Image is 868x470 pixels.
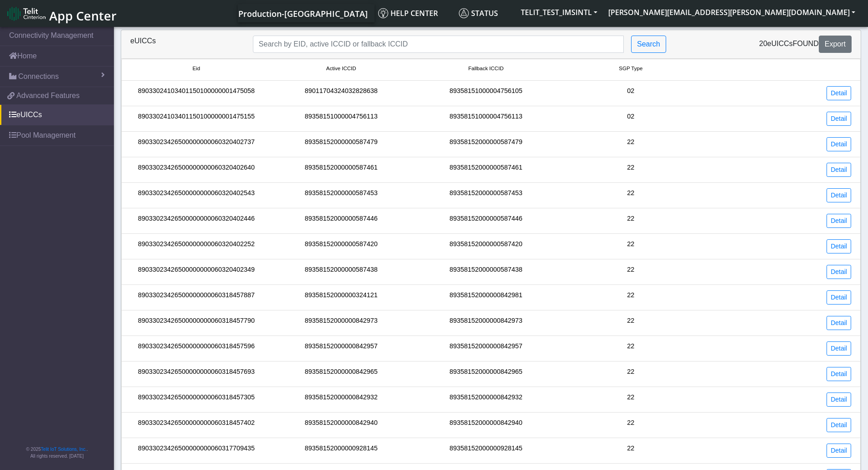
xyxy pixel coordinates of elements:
div: 89358152000000928145 [269,444,414,458]
img: logo-telit-cinterion-gw-new.png [7,6,46,21]
a: App Center [7,4,115,23]
a: Status [455,4,515,22]
img: status.svg [459,8,469,18]
span: Help center [378,8,438,18]
div: 89358152000000842940 [269,418,414,432]
div: 89358152000000587420 [414,239,559,253]
div: 89358152000000842957 [269,341,414,356]
input: Search... [253,36,624,53]
div: 22 [558,316,703,330]
div: 89358152000000587461 [414,163,559,177]
a: Detail [827,444,851,458]
a: Detail [827,418,851,432]
span: Production-[GEOGRAPHIC_DATA] [238,8,368,19]
div: 22 [558,239,703,253]
div: 89358152000000842965 [414,367,559,381]
a: Detail [827,137,851,151]
div: 89033023426500000000060320402640 [124,163,269,177]
div: 89358152000000587453 [269,188,414,202]
span: Fallback ICCID [468,65,503,72]
div: 89033023426500000000060320402737 [124,137,269,151]
div: 89011704324032828638 [269,86,414,100]
div: 89358152000000587479 [414,137,559,151]
a: Detail [827,265,851,279]
div: 89358152000000324121 [269,290,414,305]
div: 22 [558,188,703,202]
div: 89033023426500000000060318457790 [124,316,269,330]
div: 22 [558,444,703,458]
span: Active ICCID [326,65,356,72]
a: Detail [827,393,851,407]
div: 22 [558,418,703,432]
div: 89358152000000842973 [414,316,559,330]
div: 89358152000000587453 [414,188,559,202]
div: 89033023426500000000060320402446 [124,214,269,228]
div: 89358152000000842932 [414,393,559,407]
span: Advanced Features [16,90,80,101]
div: 89358151000004756105 [414,86,559,100]
div: 89033023426500000000060318457402 [124,418,269,432]
div: 89358151000004756113 [269,112,414,126]
a: Your current platform instance [238,4,367,22]
a: Help center [375,4,455,22]
div: 89033023426500000000060318457305 [124,393,269,407]
div: 89033023426500000000060318457596 [124,341,269,356]
div: 89358152000000587446 [414,214,559,228]
a: Detail [827,214,851,228]
button: [PERSON_NAME][EMAIL_ADDRESS][PERSON_NAME][DOMAIN_NAME] [603,4,861,21]
div: 89033023426500000000060320402543 [124,188,269,202]
div: 89358152000000842932 [269,393,414,407]
div: 89033023426500000000060318457887 [124,290,269,305]
div: 89358152000000587446 [269,214,414,228]
a: Detail [827,112,851,126]
div: 22 [558,163,703,177]
a: Detail [827,367,851,381]
div: 89033024103401150100000001475155 [124,112,269,126]
div: 89033023426500000000060320402349 [124,265,269,279]
div: 02 [558,86,703,100]
div: 89033023426500000000060320402252 [124,239,269,253]
div: eUICCs [123,36,246,53]
span: Eid [193,65,200,72]
div: 89358152000000842940 [414,418,559,432]
div: 89358152000000842965 [269,367,414,381]
div: 22 [558,341,703,356]
div: 89033023426500000000060317709435 [124,444,269,458]
div: 89358152000000842981 [414,290,559,305]
div: 89358152000000587438 [414,265,559,279]
a: Detail [827,86,851,100]
span: found [793,40,819,47]
a: Detail [827,239,851,253]
div: 89033023426500000000060318457693 [124,367,269,381]
a: Detail [827,290,851,305]
div: 02 [558,112,703,126]
span: eUICCs [767,40,793,47]
button: Search [631,36,666,53]
button: Export [819,36,852,53]
div: 22 [558,214,703,228]
div: 89358152000000587420 [269,239,414,253]
div: 89358152000000842957 [414,341,559,356]
button: TELIT_TEST_IMSINTL [515,4,603,21]
div: 22 [558,393,703,407]
div: 89358152000000587438 [269,265,414,279]
a: Detail [827,316,851,330]
span: App Center [49,7,117,24]
div: 22 [558,265,703,279]
div: 89358152000000587479 [269,137,414,151]
div: 89358152000000842973 [269,316,414,330]
div: 89358152000000928145 [414,444,559,458]
a: Detail [827,163,851,177]
div: 89358152000000587461 [269,163,414,177]
span: Connections [18,71,59,82]
a: Detail [827,188,851,202]
div: 89033024103401150100000001475058 [124,86,269,100]
div: 89358151000004756113 [414,112,559,126]
span: SGP Type [619,65,642,72]
div: 22 [558,290,703,305]
div: 22 [558,367,703,381]
div: 22 [558,137,703,151]
img: knowledge.svg [378,8,388,18]
span: Export [825,40,846,48]
a: Telit IoT Solutions, Inc. [41,447,87,452]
